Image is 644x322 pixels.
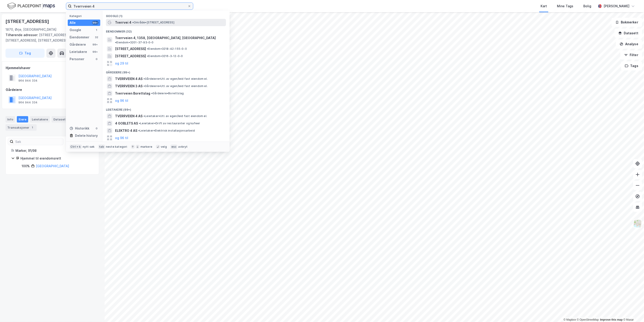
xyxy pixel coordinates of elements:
div: 1 [30,125,35,130]
img: logo.f888ab2527a4732fd821a326f86c7f29.svg [7,2,55,10]
div: Leietakere [70,49,87,55]
div: Gårdeiere [70,42,86,47]
span: Leietaker • Drift av restauranter og kafeer [139,122,200,125]
div: 964 944 334 [18,79,38,82]
button: Analyse [616,40,642,49]
div: Gårdeiere (99+) [102,67,230,75]
div: Hjemmel til eiendomsrett [20,156,93,161]
div: Eiendommer [70,35,89,40]
div: 0 [95,127,98,130]
div: 964 944 334 [18,101,38,104]
span: • [143,84,145,88]
span: Tilhørende adresser: [5,33,39,37]
div: Delete history [75,133,98,138]
div: 0 [95,57,98,61]
span: TVERRVEIEN 3 AS [115,83,143,89]
div: 99+ [92,21,98,25]
button: Bokmerker [611,18,642,27]
div: Info [5,116,15,122]
div: Eiere [17,116,28,122]
span: • [132,21,134,24]
div: 1870, Ørje, [GEOGRAPHIC_DATA] [5,27,56,32]
div: 32 [95,35,98,39]
div: 99+ [92,50,98,54]
div: Leietakere [30,116,50,122]
div: velg [161,145,167,149]
span: Tverrveien Borettslag [115,91,150,96]
span: Gårdeiere • Utl. av egen/leid fast eiendom el. [143,77,208,81]
button: og 96 til [115,98,128,103]
div: Marker, 91/98 [15,148,93,153]
div: Eiendommer (32) [102,26,230,34]
span: Tverrvei 4 [115,20,131,25]
div: esc [170,145,178,149]
div: [STREET_ADDRESS] [5,18,50,25]
span: • [139,122,140,125]
span: • [138,129,140,132]
span: • [143,77,145,80]
button: Datasett [614,29,642,38]
a: OpenStreetMap [577,318,599,321]
span: Eiendom • 3216-3-12-0-0 [147,54,183,58]
button: og 96 til [115,135,128,141]
div: 99+ [92,43,98,46]
div: Google (1) [102,11,230,19]
span: Område • [STREET_ADDRESS] [132,21,174,24]
img: Z [633,219,642,228]
div: markere [140,145,152,149]
div: Gårdeiere [6,87,99,92]
span: Gårdeiere • Utl. av egen/leid fast eiendom el. [143,84,208,88]
a: [GEOGRAPHIC_DATA] [36,164,69,168]
iframe: Chat Widget [621,300,644,322]
input: Søk [13,138,63,145]
div: Google [70,27,81,33]
span: TVERRVEIEN 4 AS [115,76,143,82]
span: Tverrveien 4, 1358, [GEOGRAPHIC_DATA], [GEOGRAPHIC_DATA] [115,35,216,41]
div: Leietakere (99+) [102,104,230,112]
span: [STREET_ADDRESS] [115,53,146,59]
div: [STREET_ADDRESS], [STREET_ADDRESS], [STREET_ADDRESS] [5,32,95,43]
button: Tags [621,61,642,70]
div: Bolig [583,3,591,9]
div: neste kategori [106,145,127,149]
span: [STREET_ADDRESS] [115,46,146,52]
div: 1 [95,28,98,32]
div: 100% [22,163,30,169]
span: Eiendom • 3218-42-155-0-0 [147,47,187,51]
span: • [151,92,153,95]
span: Eiendom • 3201-37-93-0-0 [115,41,154,44]
span: • [147,54,148,58]
span: Leietaker • Elektrisk installasjonsarbeid [138,129,195,132]
span: • [147,47,148,50]
div: Personer [70,56,84,62]
span: • [115,41,116,44]
div: Kategori [70,14,100,18]
div: Kart [541,3,547,9]
div: Transaksjoner [5,124,37,131]
button: Tag [5,49,45,58]
span: ELEKTRO 4 AS [115,128,137,133]
button: Filter [620,50,642,60]
span: Gårdeiere • Borettslag [151,92,184,95]
div: Mine Tags [557,3,573,9]
span: Leietaker • Utl. av egen/leid fast eiendom el. [143,114,207,118]
div: Historikk [70,126,89,131]
input: Søk på adresse, matrikkel, gårdeiere, leietakere eller personer [72,3,188,10]
span: • [143,114,145,118]
div: avbryt [178,145,188,149]
div: Hjemmelshaver [6,65,99,71]
div: Alle [70,20,76,25]
span: 4 GOBLETS AS [115,121,138,126]
span: TVERRVEIEN 4 AS [115,113,143,119]
div: nytt søk [83,145,95,149]
a: Mapbox [564,318,576,321]
div: [PERSON_NAME] [604,3,629,9]
div: tab [98,145,105,149]
a: Improve this map [600,318,623,321]
button: og 29 til [115,61,128,66]
div: Ctrl + k [70,145,82,149]
div: Datasett [52,116,69,122]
